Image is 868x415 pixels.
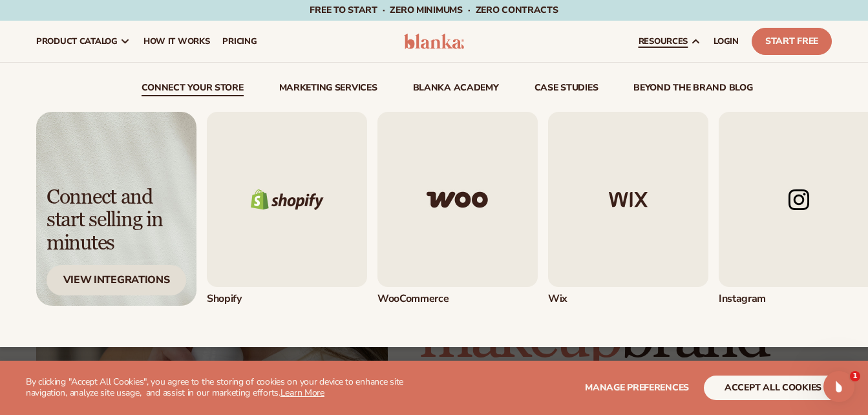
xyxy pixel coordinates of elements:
[207,112,367,287] img: Shopify logo.
[47,265,186,295] div: View Integrations
[279,83,377,96] a: Marketing services
[850,371,860,381] span: 1
[142,83,244,96] a: connect your store
[632,21,707,62] a: resources
[413,83,499,96] a: Blanka Academy
[707,21,745,62] a: LOGIN
[216,21,263,62] a: pricing
[30,21,137,62] a: product catalog
[633,83,752,96] a: beyond the brand blog
[222,36,257,47] span: pricing
[377,112,538,306] div: 2 / 5
[207,292,367,306] div: Shopify
[639,36,688,47] span: resources
[548,292,708,306] div: Wix
[36,36,118,47] span: product catalog
[714,36,739,47] span: LOGIN
[548,112,708,287] img: Wix logo.
[36,112,196,306] img: Light background with shadow.
[535,83,598,96] a: case studies
[47,186,186,255] div: Connect and start selling in minutes
[548,112,708,306] div: 3 / 5
[377,112,538,306] a: Woo commerce logo. WooCommerce
[377,112,538,287] img: Woo commerce logo.
[377,292,538,306] div: WooCommerce
[704,376,842,400] button: accept all cookies
[281,387,324,399] a: Learn More
[548,112,708,306] a: Wix logo. Wix
[585,376,689,400] button: Manage preferences
[36,112,196,306] a: Light background with shadow. Connect and start selling in minutes View Integrations
[823,371,854,402] iframe: Intercom live chat
[143,36,210,47] span: How It Works
[207,112,367,306] div: 1 / 5
[310,4,558,16] span: Free to start · ZERO minimums · ZERO contracts
[207,112,367,306] a: Shopify logo. Shopify
[137,21,217,62] a: How It Works
[404,34,465,49] img: logo
[585,381,689,394] span: Manage preferences
[26,377,427,399] p: By clicking "Accept All Cookies", you agree to the storing of cookies on your device to enhance s...
[752,28,832,55] a: Start Free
